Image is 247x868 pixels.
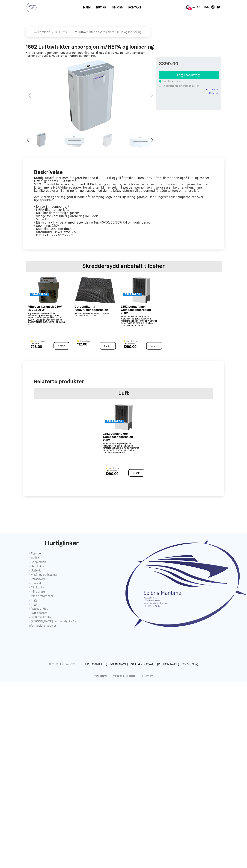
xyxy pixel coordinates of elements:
div: Lite på lager [77,340,91,342]
span: Kjøp [146,342,162,350]
h2: Beskrivelse [34,168,213,176]
a: Forsiden [29,552,95,556]
a: SOLBRIS MARITIME [PERSON_NAME] (918 484 779 MVA) [76,662,153,666]
span: © 2021 Opphavsrett: , [49,661,198,668]
span: Kjøp [53,342,69,350]
span: SPAR 297.00 [32,293,47,296]
a: 0 [185,5,191,9]
a: [PERSON_NAME] (823 790 902) [154,662,198,666]
button: Legg i handlevogn [159,71,219,79]
h2: Relaterte produkter [34,378,213,386]
p: Kraftig luftavfukter som fungerer helt ned til 0 °C! I tillegg til å trekke fukten ut av luften, ... [26,51,156,57]
div: Bestillingsvare [159,79,219,88]
span: Kjøp [128,469,144,477]
img: KErmaisk_ovn.jpg [38,277,59,304]
span: SPAR 209.00 [107,420,122,423]
div: Next slide [150,136,154,144]
a: Slett min konto [29,615,95,619]
a: Om oss [109,4,126,11]
a: Bytt passord [29,611,95,615]
div: 3 / 5 [92,133,123,147]
a: Relatert [209,91,218,95]
a: Kundestøtte [91,673,110,679]
a: Forsiden [34,30,50,34]
div: 4 / 5 [125,133,156,147]
div: 1290.00 [123,345,138,348]
div: Previous slide [26,136,30,144]
p: Egnet til bruk i lukkede båter i vinteropplag. Effektiv og justerbar keramisk varmeovn på 460-150... [28,312,66,325]
p: Aktivt carbonfilter til prodnr. 1015649 luftavfukter absorpsjon. [75,312,112,317]
p: 1852 Luftavfukter Compact absorpsjon 220V [103,432,141,442]
div: 1290.00 [105,472,120,476]
p: Superkompakt og stillegående luftavfukter fra 1852! Avfukteren fungerer helt ned til 0 °C, og hin... [121,316,159,326]
span: 3390.00 [159,60,219,68]
a: Vilkår og betingelser [29,573,95,577]
a: SPAR 297.00 Vifteovn keramisk 230V 460-1500 W Egnet til bruk i lukkede båter i vinteropplag. Effe... [28,277,69,340]
div: 798.00 [31,345,45,348]
small: Før: 1499.00 [123,343,135,345]
p: Superkompakt og stillegående luftavfukter fra 1852! Avfukteren fungerer helt ned til 0 °C, og hin... [103,443,141,453]
a: Logg ut [29,598,95,602]
div: Next slide [150,92,154,99]
a: Logg in [29,602,95,607]
nav: breadcrumb [26,27,222,37]
a: Carbonfilter til luftavfukter absorpsjon Aktivt carbonfilter til prodnr. 1015649 luftavfukter abs... [75,277,116,340]
a: Registrer deg [29,607,95,611]
a: Butikk [29,556,95,560]
img: 1015649-1_XL.jpg [75,277,115,304]
a: 1852 Luftavfukter absorpsjon m/HEPA og Ionisering [69,30,142,34]
a: Butikk [93,4,109,11]
span: 0 [188,7,192,10]
a: Beskrivelse [206,88,218,91]
h2: 1852 Luftavfukter absorpsjon m/HEPA og Ionisering [26,44,156,49]
a: Shop-siden [29,560,95,564]
img: logo [26,2,37,13]
p: Vifteovn keramisk 230V 460-1500 W [28,305,66,312]
div: Lite på lager [123,340,138,342]
a: Handlekurv [29,564,95,568]
p: 1852 Luftavfukter Compact absorpsjon 220V [121,305,159,315]
a: Mine preferanser [29,594,95,598]
img: Avfukter1.jpg [114,404,133,431]
h2: Luft [35,389,212,397]
a: [PERSON_NAME] mitt samtykke for informasjons-kapsler [29,619,95,628]
a: Kontakt [29,581,95,585]
img: Avfukter1.jpg [132,277,150,304]
div: Lite på lager [31,340,45,342]
a: SPAR 209.00 1852 Luftavfukter Compact absorpsjon 220V Superkompakt og stillegående luftavfukter f... [121,277,162,340]
div: 1 / 5 [26,133,57,147]
a: Kontakt [126,4,144,11]
small: Før: 1095.00 [31,343,42,345]
h2: Skreddersydd anbefalt tilbehør [26,262,221,270]
a: Vilkår og betingelser [110,673,138,679]
a: Luft [55,30,65,34]
a: Min konto [29,585,95,590]
div: 1 / 5 [26,60,156,131]
div: 112.00 [77,342,91,346]
a: Logg Inn [191,5,210,9]
div: Lite på lager [105,467,120,470]
a: Utsjekk [29,568,95,573]
p: Carbonfilter til luftavfukter absorpsjon [75,305,112,312]
a: SPAR 209.00 1852 Luftavfukter Compact absorpsjon 220V Superkompakt og stillegående luftavfukter f... [103,404,144,467]
span: SPAR 209.00 [125,293,140,296]
small: Før: 1499.00 [105,470,117,472]
p: Kraftig luftavfukter som fungerer helt ned til 0 °C! I tillegg til å trekke fukten ut av luften, ... [34,176,213,237]
a: Personvern [138,673,156,679]
span: Kjøp [100,342,116,350]
a: Mine ordre [29,590,95,594]
a: Personvern [29,577,95,581]
div: 2 / 5 [59,133,90,147]
a: Hjem [80,4,93,11]
small: Varen bestilles når din ordre er lagt inn [159,84,199,87]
